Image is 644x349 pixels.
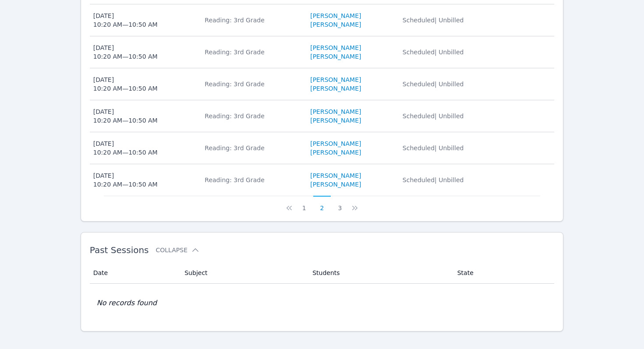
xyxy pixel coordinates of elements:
div: [DATE] 10:20 AM — 10:50 AM [93,107,158,125]
a: [PERSON_NAME] [310,139,361,148]
a: [PERSON_NAME] [310,20,361,29]
a: [PERSON_NAME] [310,148,361,157]
div: [DATE] 10:20 AM — 10:50 AM [93,11,158,29]
span: Scheduled | Unbilled [403,49,464,56]
tr: [DATE]10:20 AM—10:50 AMReading: 3rd Grade[PERSON_NAME][PERSON_NAME]Scheduled| Unbilled [90,100,555,132]
tr: [DATE]10:20 AM—10:50 AMReading: 3rd Grade[PERSON_NAME][PERSON_NAME]Scheduled| Unbilled [90,68,555,100]
th: State [452,262,555,284]
a: [PERSON_NAME] [310,107,361,116]
a: [PERSON_NAME] [310,43,361,52]
a: [PERSON_NAME] [310,116,361,125]
td: No records found [90,284,555,322]
div: Reading: 3rd Grade [205,144,300,152]
div: [DATE] 10:20 AM — 10:50 AM [93,43,158,61]
a: [PERSON_NAME] [310,52,361,61]
div: Reading: 3rd Grade [205,176,300,184]
th: Date [90,262,179,284]
tr: [DATE]10:20 AM—10:50 AMReading: 3rd Grade[PERSON_NAME][PERSON_NAME]Scheduled| Unbilled [90,132,555,164]
tr: [DATE]10:20 AM—10:50 AMReading: 3rd Grade[PERSON_NAME][PERSON_NAME]Scheduled| Unbilled [90,4,555,36]
div: Reading: 3rd Grade [205,48,300,56]
div: Reading: 3rd Grade [205,80,300,88]
button: 3 [331,196,349,212]
a: [PERSON_NAME] [310,84,361,93]
span: Scheduled | Unbilled [403,81,464,88]
span: Scheduled | Unbilled [403,113,464,120]
button: 1 [295,196,313,212]
div: [DATE] 10:20 AM — 10:50 AM [93,139,158,157]
span: Past Sessions [90,245,149,255]
a: [PERSON_NAME] [310,11,361,20]
button: 2 [313,196,331,212]
a: [PERSON_NAME] [310,180,361,189]
button: Collapse [156,246,200,254]
th: Subject [179,262,307,284]
span: Scheduled | Unbilled [403,145,464,152]
a: [PERSON_NAME] [310,75,361,84]
tr: [DATE]10:20 AM—10:50 AMReading: 3rd Grade[PERSON_NAME][PERSON_NAME]Scheduled| Unbilled [90,164,555,196]
span: Scheduled | Unbilled [403,17,464,24]
tr: [DATE]10:20 AM—10:50 AMReading: 3rd Grade[PERSON_NAME][PERSON_NAME]Scheduled| Unbilled [90,36,555,68]
div: [DATE] 10:20 AM — 10:50 AM [93,75,158,93]
div: [DATE] 10:20 AM — 10:50 AM [93,171,158,189]
div: Reading: 3rd Grade [205,112,300,120]
a: [PERSON_NAME] [310,171,361,180]
th: Students [307,262,452,284]
div: Reading: 3rd Grade [205,16,300,25]
span: Scheduled | Unbilled [403,176,464,183]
